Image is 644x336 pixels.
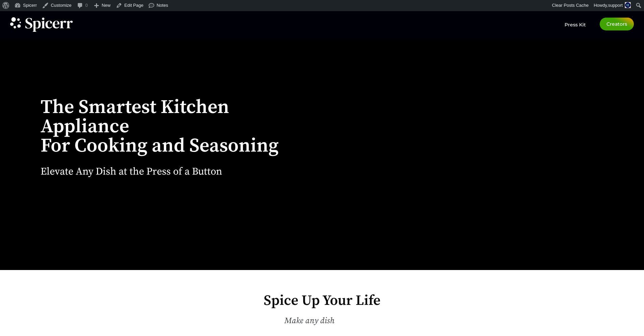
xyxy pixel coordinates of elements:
a: Creators [600,18,634,30]
h1: The Smartest Kitchen Appliance For Cooking and Seasoning [41,98,297,156]
span: Creators [606,22,627,26]
span: Press Kit [565,22,586,28]
h2: Elevate Any Dish at the Press of a Button [41,166,222,177]
a: Press Kit [565,18,586,28]
span: Make any dish [284,316,334,326]
h2: Spice Up Your Life [102,294,542,308]
span: support [608,3,623,8]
